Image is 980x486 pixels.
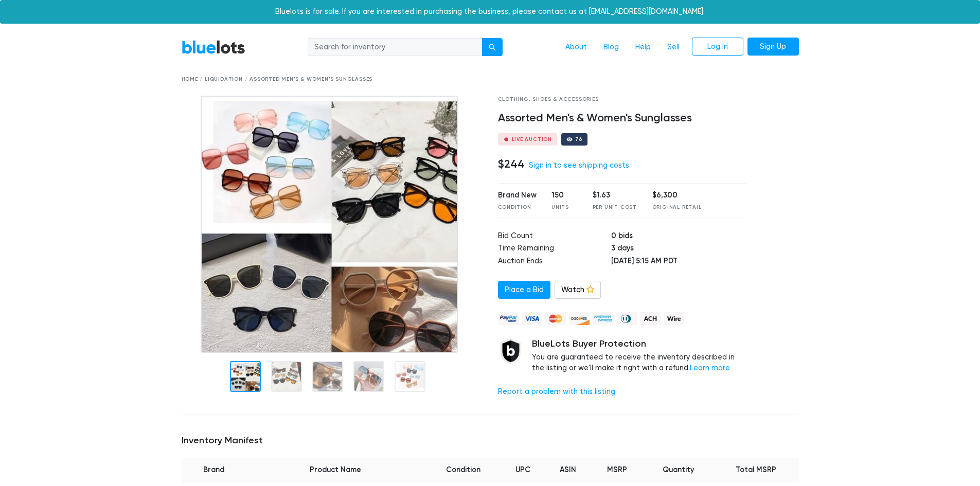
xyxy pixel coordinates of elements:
[532,338,746,350] h5: BlueLots Buyer Protection
[611,243,746,256] td: 3 days
[201,96,458,353] img: 09d6d1d6-8892-44c8-9b95-8ffe79f7fc9f-1752667521.jpg
[498,112,746,125] h4: Assorted Men's & Women's Sunglasses
[551,204,577,211] div: Units
[498,190,537,201] div: Brand New
[593,312,613,325] img: american_express-ae2a9f97a040b4b41f6397f7637041a5861d5f99d0716c09922aba4e24c8547d.png
[498,338,524,364] img: buyer_protection_shield-3b65640a83011c7d3ede35a8e5a80bfdfaa6a97447f0071c1475b91a4b0b3d01.png
[652,190,702,201] div: $6,300
[498,243,612,256] td: Time Remaining
[659,38,688,57] a: Sell
[498,312,519,325] img: paypal_credit-80455e56f6e1299e8d57f40c0dcee7b8cd4ae79b9eccbfc37e2480457ba36de9.png
[545,312,566,325] img: mastercard-42073d1d8d11d6635de4c079ffdb20a4f30a903dc55d1612383a1b395dd17f39.png
[498,281,550,299] a: Place a Bid
[529,161,629,170] a: Sign in to see shipping costs
[308,38,483,57] input: Search for inventory
[498,204,537,211] div: Condition
[498,387,615,396] a: Report a problem with this listing
[652,204,702,211] div: Original Retail
[627,38,659,57] a: Help
[512,137,553,142] div: Live Auction
[616,312,637,325] img: diners_club-c48f30131b33b1bb0e5d0e2dbd43a8bea4cb12cb2961413e2f4250e06c020426.png
[591,458,643,482] th: MSRP
[690,364,730,372] a: Learn more
[182,458,246,482] th: Brand
[532,338,746,374] div: You are guaranteed to receive the inventory described in the listing or we'll make it right with ...
[664,312,684,325] img: wire-908396882fe19aaaffefbd8e17b12f2f29708bd78693273c0e28e3a24408487f.png
[182,76,799,83] div: Home / Liquidation / Assorted Men's & Women's Sunglasses
[643,458,714,482] th: Quantity
[640,312,661,325] img: ach-b7992fed28a4f97f893c574229be66187b9afb3f1a8d16a4691d3d3140a8ab00.png
[498,96,746,103] div: Clothing, Shoes & Accessories
[246,458,425,482] th: Product Name
[747,38,799,56] a: Sign Up
[555,281,601,299] a: Watch
[551,190,577,201] div: 150
[593,204,637,211] div: Per Unit Cost
[595,38,627,57] a: Blog
[498,157,525,171] h4: $244
[545,458,591,482] th: ASIN
[692,38,743,56] a: Log In
[498,230,612,243] td: Bid Count
[714,458,799,482] th: Total MSRP
[569,312,590,325] img: discover-82be18ecfda2d062aad2762c1ca80e2d36a4073d45c9e0ffae68cd515fbd3d32.png
[575,137,582,142] div: 76
[611,256,746,268] td: [DATE] 5:15 AM PDT
[611,230,746,243] td: 0 bids
[425,458,501,482] th: Condition
[522,312,542,325] img: visa-79caf175f036a155110d1892330093d4c38f53c55c9ec9e2c3a54a56571784bb.png
[557,38,595,57] a: About
[593,190,637,201] div: $1.63
[182,40,245,55] a: BlueLots
[501,458,544,482] th: UPC
[498,256,612,268] td: Auction Ends
[182,435,799,446] h5: Inventory Manifest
